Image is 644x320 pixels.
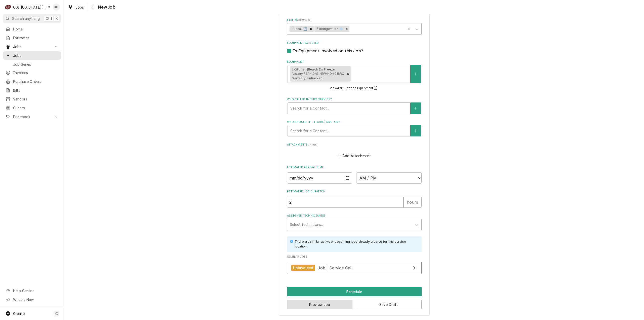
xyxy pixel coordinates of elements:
[287,165,422,183] div: Estimated Arrival Time
[291,265,315,271] div: Uninvoiced
[287,18,422,35] div: Labels
[414,106,417,110] svg: Create New Contact
[292,72,344,80] span: Victory FSA-1D-S1-EW-HDHC18RC Warranty: Untracked
[66,3,86,11] a: Jobs
[53,4,60,11] div: KH
[3,14,61,23] button: Search anythingCtrlK
[329,85,379,91] button: View/Edit Logged Equipment
[345,66,351,82] div: Remove [object Object]
[287,120,422,124] label: Who should the tech(s) ask for?
[13,105,59,111] span: Clients
[287,214,422,230] div: Assigned Technician(s)
[13,62,59,67] span: Job Series
[3,77,61,86] a: Purchase Orders
[13,297,58,302] span: What's New
[287,190,422,207] div: Estimated Job Duration
[293,48,363,54] label: Is Equipment involved on this Job?
[308,26,314,32] div: Remove ¹ Recall 🔄
[13,26,59,32] span: Home
[404,197,422,208] div: hours
[287,287,422,296] button: Schedule
[56,16,58,21] span: K
[287,97,422,114] div: Who called in this service?
[287,190,422,194] label: Estimated Job Duration
[287,255,422,276] div: Similar Jobs
[318,265,353,270] span: Job | Service Call
[13,70,59,75] span: Invoices
[290,26,308,32] div: ¹ Recall 🔄
[88,3,96,11] button: Navigate back
[13,114,51,119] span: Pricebook
[3,104,61,112] a: Clients
[3,25,61,33] a: Home
[287,165,422,169] label: Estimated Arrival Time
[13,79,59,84] span: Purchase Orders
[337,152,372,159] button: Add Attachment
[3,113,61,121] a: Go to Pricebook
[13,53,59,58] span: Jobs
[13,44,51,49] span: Jobs
[287,287,422,296] div: Button Group Row
[287,214,422,218] label: Assigned Technician(s)
[75,5,84,10] span: Jobs
[410,125,421,136] button: Create New Contact
[13,288,58,293] span: Help Center
[3,86,61,94] a: Bills
[356,300,422,309] button: Save Draft
[287,262,422,274] a: View Job
[13,5,46,10] div: CSI [US_STATE][GEOGRAPHIC_DATA]
[414,72,417,76] svg: Create New Equipment
[314,26,344,32] div: ² Refrigeration ❄️
[13,311,25,316] span: Create
[96,4,115,11] span: New Job
[55,311,58,316] span: C
[287,41,422,45] label: Equipment Expected
[287,41,422,54] div: Equipment Expected
[297,19,311,22] span: ( optional )
[5,4,12,11] div: CSI Kansas City's Avatar
[3,34,61,42] a: Estimates
[5,4,12,11] div: C
[287,287,422,309] div: Button Group
[410,102,421,114] button: Create New Contact
[287,97,422,101] label: Who called in this service?
[295,239,417,249] div: There are similar active or upcoming jobs already created for this service location.
[287,18,422,22] label: Labels
[3,295,61,304] a: Go to What's New
[3,287,61,295] a: Go to Help Center
[287,143,422,159] div: Attachments
[3,43,61,51] a: Go to Jobs
[308,143,317,146] span: ( if any )
[3,68,61,77] a: Invoices
[12,16,40,21] span: Search anything
[287,60,422,64] label: Equipment
[344,26,349,32] div: Remove ² Refrigeration ❄️
[287,143,422,147] label: Attachments
[53,4,60,11] div: Kelsey Hetlage's Avatar
[3,60,61,68] a: Job Series
[287,300,353,309] button: Preview Job
[292,67,335,71] strong: [Kitchen] Reach In Freeze
[287,60,422,91] div: Equipment
[13,35,59,41] span: Estimates
[13,88,59,93] span: Bills
[13,96,59,102] span: Vendors
[287,120,422,136] div: Who should the tech(s) ask for?
[287,255,422,259] span: Similar Jobs
[356,172,422,184] select: Time Select
[410,65,421,83] button: Create New Equipment
[287,172,352,184] input: Date
[287,296,422,309] div: Button Group Row
[3,95,61,103] a: Vendors
[3,51,61,60] a: Jobs
[414,129,417,133] svg: Create New Contact
[46,16,52,21] span: Ctrl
